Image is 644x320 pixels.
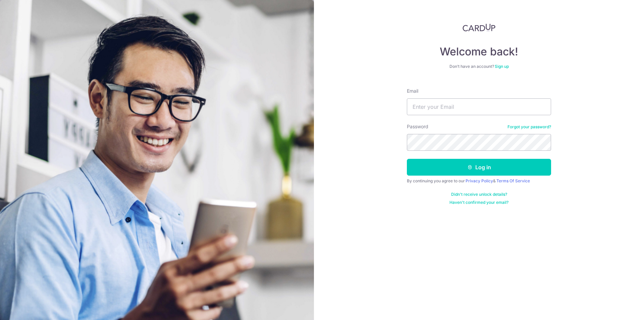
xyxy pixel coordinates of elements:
a: Sign up [495,64,509,69]
label: Email [407,88,418,94]
h4: Welcome back! [407,45,551,58]
a: Privacy Policy [466,178,493,183]
button: Log in [407,159,551,176]
a: Terms Of Service [496,178,530,183]
input: Enter your Email [407,98,551,115]
label: Password [407,123,428,130]
img: CardUp Logo [463,24,495,32]
a: Didn't receive unlock details? [451,192,507,197]
a: Haven't confirmed your email? [449,200,508,205]
div: Don’t have an account? [407,64,551,69]
div: By continuing you agree to our & [407,178,551,184]
a: Forgot your password? [507,124,551,130]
